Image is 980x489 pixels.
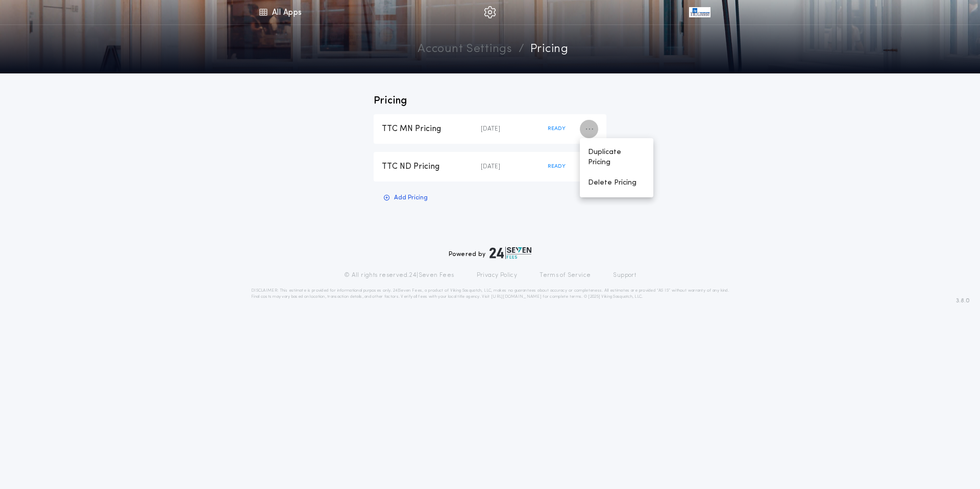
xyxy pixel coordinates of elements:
button: TTC MN Pricing[DATE]READY [374,114,606,144]
a: Terms of Service [540,271,591,279]
button: Add Pricing [374,190,438,206]
div: [DATE] [481,125,548,133]
p: © All rights reserved. 24|Seven Fees [344,271,454,279]
div: TTC ND Pricing [382,161,481,172]
button: Duplicate Pricing [580,142,653,173]
img: img [484,6,496,18]
a: Account Settings [418,41,512,59]
p: Pricing [374,94,606,108]
button: TTC ND Pricing[DATE]READY [374,152,606,182]
p: / [519,41,524,59]
div: [DATE] [481,163,548,171]
div: READY [548,163,598,171]
p: DISCLAIMER: This estimate is provided for informational purposes only. 24|Seven Fees, a product o... [251,288,729,300]
img: vs-icon [689,7,710,17]
div: Powered by [449,247,531,259]
span: 3.8.0 [956,296,970,305]
img: logo [489,247,531,259]
a: Privacy Policy [477,271,518,279]
a: pricing [530,41,569,59]
div: TTC MN Pricing [382,123,481,135]
a: [URL][DOMAIN_NAME] [491,295,542,299]
button: Delete Pricing [580,173,653,193]
div: READY [548,125,598,134]
a: Support [613,271,636,279]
